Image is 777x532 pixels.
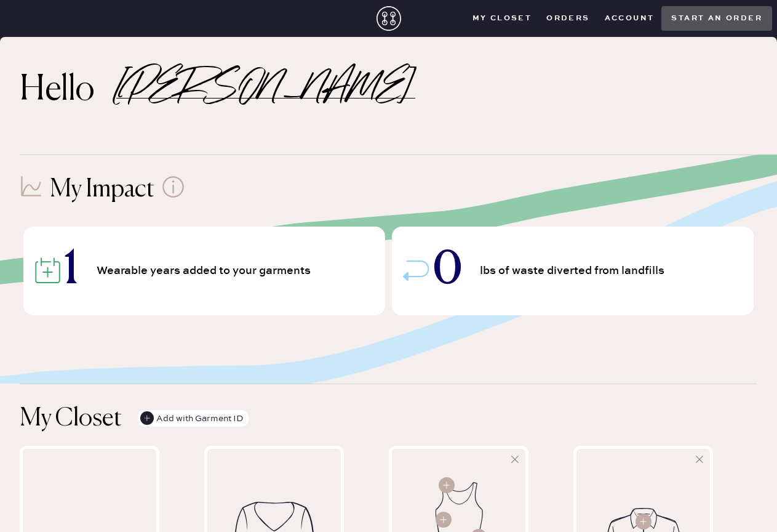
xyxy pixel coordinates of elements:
[20,404,122,433] h1: My Closet
[20,76,116,105] h2: Hello
[116,83,415,99] h2: [PERSON_NAME]
[64,249,78,292] span: 1
[516,113,777,532] iframe: Front Chat
[480,265,668,276] span: lbs of waste diverted from landfills
[97,265,314,276] span: Wearable years added to your garments
[140,410,244,427] div: Add with Garment ID
[597,9,662,28] button: Account
[50,175,154,204] h1: My Impact
[661,6,772,31] button: Start an order
[539,9,597,28] button: Orders
[465,9,540,28] button: My Closet
[433,249,462,292] span: 0
[138,410,249,427] button: Add with Garment ID
[509,453,521,465] svg: Hide pattern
